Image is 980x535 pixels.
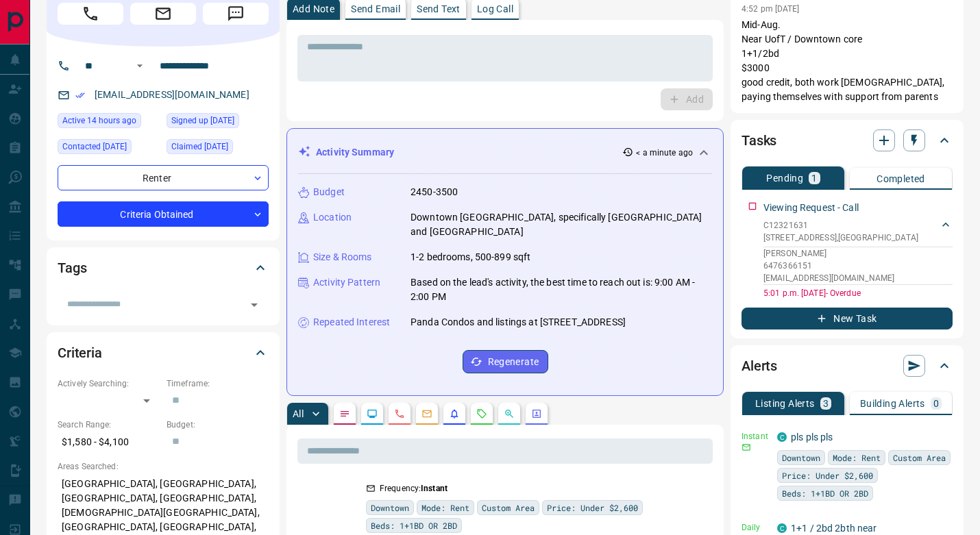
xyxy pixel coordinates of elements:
[636,147,693,159] p: < a minute ago
[313,315,390,329] p: Repeated Interest
[171,140,228,153] span: Claimed [DATE]
[476,408,487,419] svg: Requests
[411,250,530,264] p: 1-2 bedrooms, 500-899 sqft
[449,408,460,419] svg: Listing Alerts
[58,342,102,364] h2: Criteria
[167,139,269,158] div: Mon Jul 07 2025
[58,377,160,390] p: Actively Searching:
[933,399,939,408] p: 0
[371,519,457,532] span: Beds: 1+1BD OR 2BD
[293,4,334,14] p: Add Note
[811,173,817,183] p: 1
[411,210,712,239] p: Downtown [GEOGRAPHIC_DATA], specifically [GEOGRAPHIC_DATA] and [GEOGRAPHIC_DATA]
[421,484,448,493] strong: Instant
[167,113,269,132] div: Mon Jul 07 2025
[411,185,458,199] p: 2450-3500
[421,501,469,514] span: Mode: Rent
[782,486,868,500] span: Beds: 1+1BD OR 2BD
[58,113,160,132] div: Thu Aug 14 2025
[313,210,352,225] p: Location
[766,173,803,183] p: Pending
[763,247,953,260] p: [PERSON_NAME]
[411,315,626,329] p: Panda Condos and listings at [STREET_ADDRESS]
[755,399,815,408] p: Listing Alerts
[171,114,234,127] span: Signed up [DATE]
[313,185,345,199] p: Budget
[58,165,269,190] div: Renter
[777,523,787,533] div: condos.ca
[742,18,953,104] p: Mid-Aug. Near UofT / Downtown core 1+1/2bd $3000 good credit, both work [DEMOGRAPHIC_DATA], payin...
[742,430,769,443] p: Instant
[860,399,925,408] p: Building Alerts
[371,501,409,514] span: Downtown
[58,460,269,473] p: Areas Searched:
[742,521,769,534] p: Daily
[58,139,160,158] div: Mon Jul 07 2025
[167,419,269,431] p: Budget:
[58,201,269,227] div: Criteria Obtained
[58,251,269,284] div: Tags
[58,336,269,369] div: Criteria
[742,355,777,377] h2: Alerts
[463,350,548,373] button: Regenerate
[547,501,638,514] span: Price: Under $2,600
[742,4,800,14] p: 4:52 pm [DATE]
[62,114,136,127] span: Active 14 hours ago
[58,3,123,25] span: Call
[75,90,85,100] svg: Email Verified
[394,408,405,419] svg: Calls
[411,275,712,304] p: Based on the lead's activity, the best time to reach out is: 9:00 AM - 2:00 PM
[504,408,515,419] svg: Opportunities
[531,408,542,419] svg: Agent Actions
[477,4,513,14] p: Log Call
[763,201,859,215] p: Viewing Request - Call
[293,409,304,419] p: All
[95,89,249,100] a: [EMAIL_ADDRESS][DOMAIN_NAME]
[742,124,953,157] div: Tasks
[351,4,400,14] p: Send Email
[313,250,372,264] p: Size & Rooms
[339,408,350,419] svg: Notes
[482,501,535,514] span: Custom Area
[763,219,918,232] p: C12321631
[203,3,269,25] span: Message
[167,377,269,390] p: Timeframe:
[763,260,953,272] p: 6476366151
[58,257,86,279] h2: Tags
[791,432,833,443] a: pls pls pls
[833,451,881,464] span: Mode: Rent
[763,287,953,299] p: 5:01 p.m. [DATE] - Overdue
[782,451,820,464] span: Downtown
[742,443,751,452] svg: Email
[380,482,448,495] p: Frequency:
[298,140,712,165] div: Activity Summary< a minute ago
[367,408,378,419] svg: Lead Browsing Activity
[763,216,953,247] div: C12321631[STREET_ADDRESS],[GEOGRAPHIC_DATA]
[877,174,925,184] p: Completed
[763,272,953,284] p: [EMAIL_ADDRESS][DOMAIN_NAME]
[823,399,829,408] p: 3
[742,308,953,329] button: New Task
[742,349,953,382] div: Alerts
[62,140,127,153] span: Contacted [DATE]
[58,431,160,453] p: $1,580 - $4,100
[742,129,776,151] h2: Tasks
[763,232,918,244] p: [STREET_ADDRESS] , [GEOGRAPHIC_DATA]
[316,145,394,160] p: Activity Summary
[58,419,160,431] p: Search Range:
[245,295,264,314] button: Open
[893,451,946,464] span: Custom Area
[777,432,787,442] div: condos.ca
[313,275,380,290] p: Activity Pattern
[132,58,148,74] button: Open
[782,469,873,482] span: Price: Under $2,600
[130,3,196,25] span: Email
[417,4,461,14] p: Send Text
[421,408,432,419] svg: Emails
